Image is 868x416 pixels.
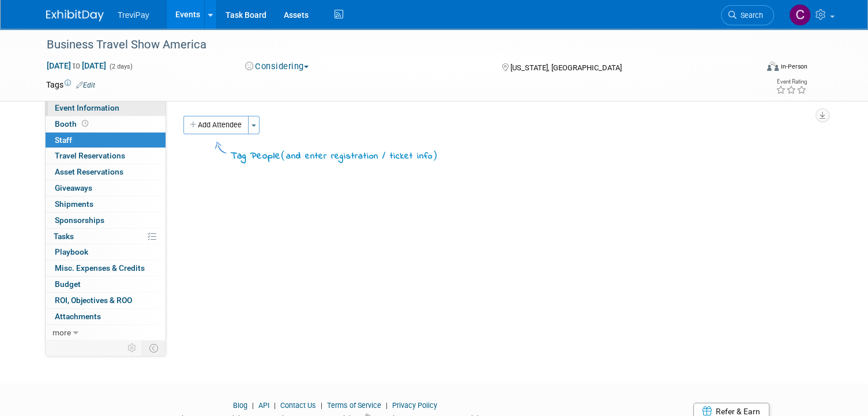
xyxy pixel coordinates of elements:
span: Playbook [55,247,88,256]
img: Format-Inperson.png [767,62,779,71]
a: Asset Reservations [46,164,166,180]
a: Giveaways [46,180,166,196]
span: Misc. Expenses & Credits [55,263,145,273]
span: Tasks [54,232,74,241]
div: Business Travel Show America [43,35,743,55]
span: | [318,401,325,410]
a: Staff [46,133,166,148]
a: Sponsorships [46,213,166,228]
td: Toggle Event Tabs [142,341,166,356]
span: Shipments [55,199,93,209]
a: Terms of Service [327,401,381,410]
span: Booth [55,119,91,128]
div: Tag People [231,148,438,164]
span: ROI, Objectives & ROO [55,296,132,305]
span: | [271,401,279,410]
div: Event Rating [776,79,807,85]
a: Shipments [46,196,166,212]
img: ExhibitDay [46,10,104,21]
a: Booth [46,116,166,132]
a: Travel Reservations [46,148,166,164]
button: Considering [241,60,313,73]
span: Budget [55,279,81,289]
td: Personalize Event Tab Strip [122,341,142,356]
a: Edit [76,81,95,89]
span: more [52,328,71,337]
span: Attachments [55,312,101,321]
a: Attachments [46,309,166,324]
a: Search [721,5,774,25]
a: Event Information [46,100,166,116]
a: Misc. Expenses & Credits [46,260,166,276]
button: Add Attendee [183,116,249,134]
a: Contact Us [280,401,316,410]
span: Search [737,11,763,20]
span: Staff [55,135,72,145]
span: (2 days) [108,63,133,70]
span: ) [433,149,438,161]
span: ( [281,149,286,161]
span: TreviPay [118,10,149,20]
span: [US_STATE], [GEOGRAPHIC_DATA] [510,63,622,72]
a: ROI, Objectives & ROO [46,293,166,308]
img: Celia Ahrens [789,4,811,26]
a: API [258,401,269,410]
span: Asset Reservations [55,167,123,176]
a: Blog [233,401,247,410]
a: Tasks [46,229,166,244]
span: to [71,61,82,70]
div: Event Format [695,60,807,77]
div: In-Person [780,62,807,71]
a: Playbook [46,244,166,260]
span: Event Information [55,103,119,112]
td: Tags [46,79,95,90]
span: Travel Reservations [55,151,125,160]
span: Booth not reserved yet [80,119,91,128]
span: | [249,401,257,410]
a: Privacy Policy [392,401,437,410]
span: Giveaways [55,183,92,192]
span: Sponsorships [55,215,104,225]
span: [DATE] [DATE] [46,60,107,71]
a: more [46,325,166,341]
span: | [383,401,390,410]
span: and enter registration / ticket info [286,150,433,162]
a: Budget [46,277,166,292]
